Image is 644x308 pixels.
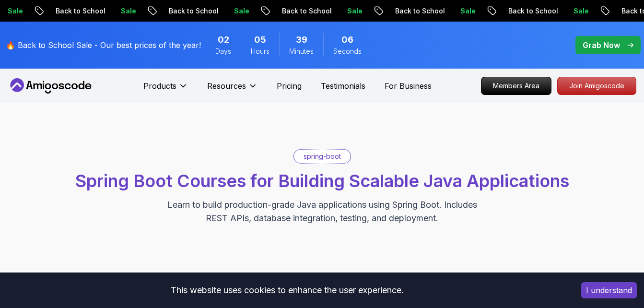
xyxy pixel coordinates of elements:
p: Learn to build production-grade Java applications using Spring Boot. Includes REST APIs, database... [161,198,483,225]
p: Back to School [161,6,226,16]
p: Sale [113,6,143,16]
span: Hours [251,47,269,56]
button: Resources [207,80,258,99]
span: Seconds [333,47,362,56]
p: Back to School [500,6,565,16]
p: Back to School [387,6,452,16]
p: Sale [565,6,596,16]
p: 🔥 Back to School Sale - Our best prices of the year! [6,39,201,51]
p: Join Amigoscode [558,77,636,95]
a: For Business [385,80,432,92]
span: 5 Hours [254,33,266,47]
span: 6 Seconds [341,33,353,47]
p: Grab Now [583,39,620,51]
p: Sale [226,6,257,16]
button: Accept cookies [581,282,637,298]
a: Testimonials [321,80,365,92]
p: Products [143,80,176,92]
span: 2 Days [218,33,229,47]
a: Members Area [481,77,551,95]
p: Resources [207,80,246,92]
p: Back to School [274,6,339,16]
span: Days [215,47,231,56]
p: Back to School [47,6,113,16]
p: spring-boot [304,152,341,161]
a: Join Amigoscode [557,77,636,95]
p: Members Area [481,77,551,95]
span: Minutes [289,47,314,56]
div: This website uses cookies to enhance the user experience. [7,280,567,301]
span: 39 Minutes [296,33,307,47]
span: Spring Boot Courses for Building Scalable Java Applications [75,170,569,191]
a: Pricing [277,80,302,92]
button: Products [143,80,188,99]
p: Sale [452,6,483,16]
p: Sale [339,6,370,16]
